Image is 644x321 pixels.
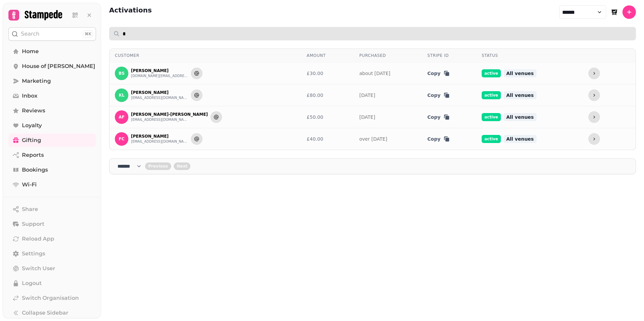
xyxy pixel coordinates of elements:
[307,53,349,58] div: Amount
[359,71,390,76] a: about [DATE]
[482,69,501,77] span: active
[22,166,48,174] span: Bookings
[427,53,471,58] div: Stripe ID
[8,232,96,246] button: Reload App
[131,90,188,95] p: [PERSON_NAME]
[131,134,188,139] p: [PERSON_NAME]
[8,203,96,216] button: Share
[359,136,387,142] a: over [DATE]
[482,113,501,121] span: active
[22,47,39,56] span: Home
[131,95,188,101] button: [EMAIL_ADDRESS][DOMAIN_NAME]
[22,279,42,287] span: Logout
[8,217,96,231] button: Support
[131,73,188,79] button: [DOMAIN_NAME][EMAIL_ADDRESS][DOMAIN_NAME]
[8,74,96,88] a: Marketing
[177,164,188,168] span: Next
[427,114,450,120] button: Copy
[22,309,68,317] span: Collapse Sidebar
[359,53,417,58] div: Purchased
[145,163,171,170] button: back
[22,264,55,273] span: Switch User
[8,45,96,58] a: Home
[8,60,96,73] a: House of [PERSON_NAME]
[22,151,44,159] span: Reports
[504,69,537,77] span: All venues
[115,53,296,58] div: Customer
[8,163,96,177] a: Bookings
[504,113,537,121] span: All venues
[119,115,124,119] span: AF
[427,70,450,77] button: Copy
[504,91,537,99] span: All venues
[8,89,96,103] a: Inbox
[191,133,202,145] button: Send to
[8,119,96,132] a: Loyalty
[8,148,96,162] a: Reports
[8,134,96,147] a: Gifting
[504,135,537,143] span: All venues
[174,163,191,170] button: next
[119,137,124,141] span: FC
[307,70,349,77] div: £30.00
[8,277,96,290] button: Logout
[131,139,188,144] button: [EMAIL_ADDRESS][DOMAIN_NAME]
[191,68,202,79] button: Send to
[22,220,44,228] span: Support
[359,114,375,120] a: [DATE]
[588,111,600,123] button: more
[22,250,45,258] span: Settings
[22,92,37,100] span: Inbox
[8,247,96,260] a: Settings
[131,112,208,117] p: [PERSON_NAME]-[PERSON_NAME]
[307,114,349,120] div: £50.00
[22,181,37,189] span: Wi-Fi
[211,111,222,123] button: Send to
[8,104,96,117] a: Reviews
[22,294,79,302] span: Switch Organisation
[482,91,501,99] span: active
[8,27,96,41] button: Search⌘K
[8,178,96,191] a: Wi-Fi
[359,93,375,98] a: [DATE]
[109,158,636,174] nav: Pagination
[22,62,95,70] span: House of [PERSON_NAME]
[8,291,96,305] a: Switch Organisation
[8,262,96,275] button: Switch User
[588,90,600,101] button: more
[482,135,501,143] span: active
[21,30,39,38] p: Search
[131,117,188,122] button: [EMAIL_ADDRESS][DOMAIN_NAME]
[22,121,42,130] span: Loyalty
[22,235,54,243] span: Reload App
[22,77,51,85] span: Marketing
[588,68,600,79] button: more
[109,5,152,19] h2: Activations
[307,92,349,99] div: £80.00
[307,136,349,142] div: £40.00
[22,205,38,213] span: Share
[482,53,578,58] div: Status
[22,136,41,144] span: Gifting
[83,30,93,38] div: ⌘K
[22,107,45,115] span: Reviews
[588,133,600,145] button: more
[427,136,450,142] button: Copy
[191,90,202,101] button: Send to
[8,306,96,320] button: Collapse Sidebar
[131,68,188,73] p: [PERSON_NAME]
[148,164,168,168] span: Previous
[119,71,125,76] span: BS
[119,93,125,98] span: KL
[427,92,450,99] button: Copy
